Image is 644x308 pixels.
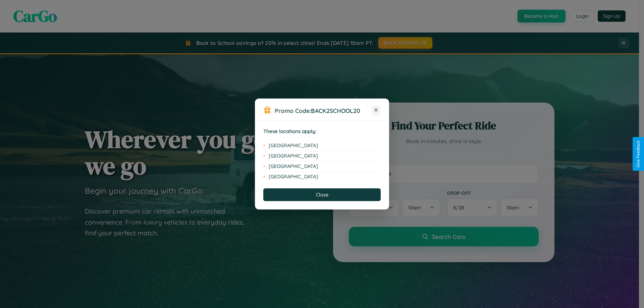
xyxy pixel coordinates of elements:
strong: These locations apply: [263,128,317,134]
li: [GEOGRAPHIC_DATA] [263,151,381,161]
li: [GEOGRAPHIC_DATA] [263,140,381,151]
div: Give Feedback [636,140,641,168]
li: [GEOGRAPHIC_DATA] [263,172,381,182]
b: BACK2SCHOOL20 [311,107,360,114]
h3: Promo Code: [275,107,371,114]
button: Close [263,188,381,201]
li: [GEOGRAPHIC_DATA] [263,161,381,172]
